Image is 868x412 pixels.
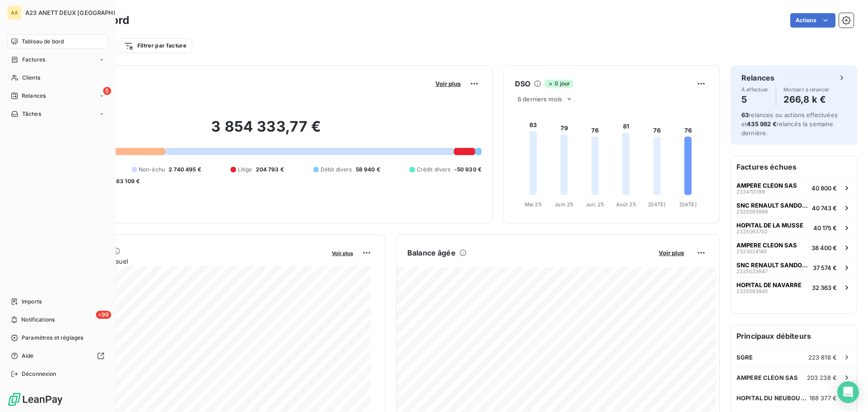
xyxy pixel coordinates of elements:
button: Actions [790,13,835,28]
span: Notifications [21,316,55,324]
span: Imports [22,298,42,306]
button: AMPERE CLEON SAS232302414038 400 € [731,237,857,257]
button: Voir plus [433,80,463,88]
span: 40 743 € [812,204,837,212]
span: Litige [238,166,252,174]
span: -50 930 € [454,166,481,174]
span: A23 ANETT DEUX [GEOGRAPHIC_DATA] [25,9,140,16]
span: 40 175 € [813,224,837,232]
h6: Relances [741,72,774,83]
span: -63 109 € [113,177,140,185]
button: SNC RENAULT SANDOUVILLE232502384737 574 € [731,257,857,277]
span: 223 816 € [808,354,837,361]
h6: Factures échues [731,156,857,178]
span: 2323024140 [736,249,767,254]
span: Débit divers [321,166,352,174]
span: Factures [22,56,45,64]
span: Montant à relancer [783,87,830,92]
span: Voir plus [435,80,461,87]
button: HOPITAL DE LA MUSSE232506370240 175 € [731,218,857,237]
h4: 266,8 k € [783,92,830,107]
span: 188 377 € [809,394,837,402]
span: Voir plus [332,250,353,256]
span: Paramètres et réglages [22,334,83,342]
span: AMPERE CLEON SAS [736,242,797,249]
span: Chiffre d'affaires mensuel [51,256,325,266]
tspan: [DATE] [648,201,665,208]
span: SGRE [736,354,753,361]
span: 0 jour [545,80,573,88]
div: Open Intercom Messenger [837,381,859,403]
span: Tâches [22,110,41,118]
tspan: Mai 25 [525,201,542,208]
span: 37 574 € [813,264,837,271]
span: AMPERE CLEON SAS [736,374,798,381]
span: Crédit divers [417,166,451,174]
tspan: Août 25 [616,201,636,208]
h4: 5 [741,92,769,107]
span: Aide [22,352,34,360]
span: Voir plus [659,249,684,256]
span: 2325063702 [736,229,768,234]
span: 40 800 € [811,185,837,192]
span: 32 363 € [812,284,837,291]
span: 6 derniers mois [518,95,562,103]
span: Non-échu [139,166,165,174]
button: Filtrer par facture [118,38,192,53]
span: 2325063998 [736,209,768,214]
button: SNC RENAULT SANDOUVILLE232506399840 743 € [731,198,857,218]
img: Logo LeanPay [7,392,63,407]
span: 38 400 € [811,244,837,251]
div: AA [7,5,22,20]
span: SNC RENAULT SANDOUVILLE [736,261,809,269]
span: Clients [22,74,40,82]
span: 5 [103,87,111,95]
span: relances ou actions effectuées et relancés la semaine dernière. [741,111,838,137]
span: Déconnexion [22,370,57,378]
h2: 3 854 333,77 € [51,118,481,145]
span: +99 [96,311,111,319]
button: Voir plus [656,249,687,257]
span: 58 940 € [356,166,380,174]
span: 204 793 € [256,166,284,174]
button: HOPITAL DE NAVARRE232508394532 363 € [731,277,857,297]
span: 203 238 € [807,374,837,381]
span: SNC RENAULT SANDOUVILLE [736,202,808,209]
span: AMPERE CLEON SAS [736,182,797,189]
tspan: [DATE] [679,201,697,208]
span: 2 740 495 € [169,166,201,174]
tspan: Juin 25 [555,201,573,208]
span: 2324113789 [736,189,765,194]
button: Voir plus [329,249,356,257]
span: 2325083945 [736,289,768,294]
span: 435 982 € [747,120,776,128]
h6: DSO [515,78,530,89]
span: Tableau de bord [22,38,64,46]
tspan: Juil. 25 [586,201,604,208]
span: HOPITAL DU NEUBOURG [736,394,809,402]
span: 2325023847 [736,269,768,274]
button: AMPERE CLEON SAS232411378940 800 € [731,178,857,198]
span: Relances [22,92,46,100]
h6: Balance âgée [407,247,456,258]
span: 63 [741,111,749,118]
span: HOPITAL DE NAVARRE [736,281,802,289]
a: Aide [7,349,108,363]
h6: Principaux débiteurs [731,325,857,347]
span: À effectuer [741,87,769,92]
span: HOPITAL DE LA MUSSE [736,222,803,229]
